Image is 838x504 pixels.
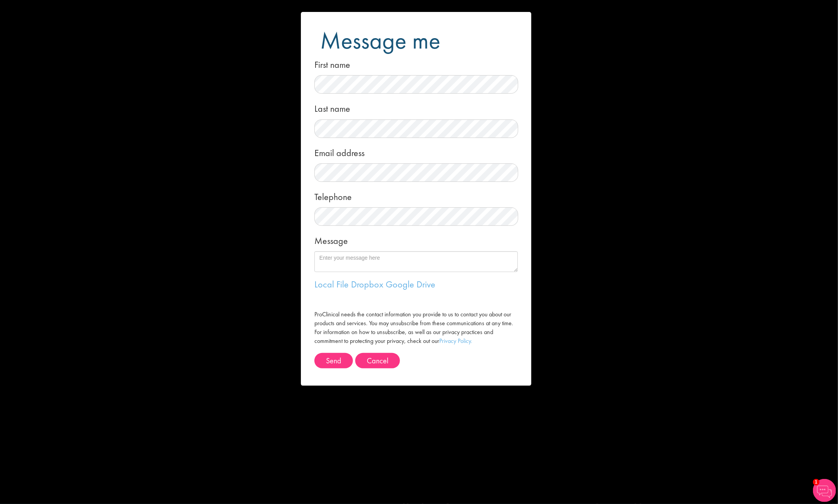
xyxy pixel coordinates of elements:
[439,337,472,345] a: Privacy Policy.
[314,144,364,160] label: Email address
[314,353,353,368] button: Send
[355,353,400,368] button: Cancel
[813,479,836,502] img: Chatbot
[386,278,435,290] a: Google Drive
[314,99,350,115] label: Last name
[813,479,820,486] span: 1
[314,232,348,247] label: Message
[314,310,518,345] label: ProClinical needs the contact information you provide to us to contact you about our products and...
[351,278,383,290] a: Dropbox
[314,188,352,203] label: Telephone
[314,278,349,290] a: Local File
